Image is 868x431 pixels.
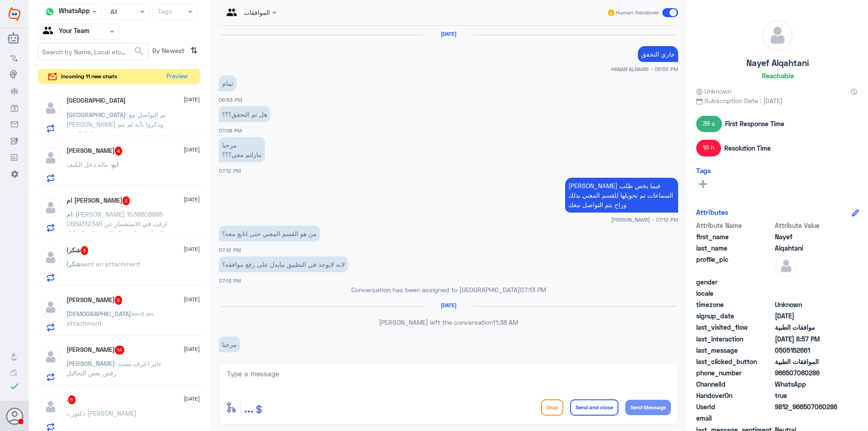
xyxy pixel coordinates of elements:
img: defaultAdmin.png [762,20,793,51]
span: timezone [696,300,773,309]
span: locale [696,289,773,298]
h5: Turki [66,97,126,104]
img: Widebot Logo [9,7,20,21]
span: Unknown [696,86,731,96]
span: الموافقات الطبية [775,357,840,366]
button: Avatar [6,407,23,425]
span: signup_date [696,311,773,321]
button: Send Message [625,400,671,415]
span: search [133,46,144,57]
img: whatsapp.png [43,5,57,19]
button: ... [244,397,254,417]
span: profile_pic [696,255,773,275]
p: 9/10/2025, 7:12 PM [219,137,265,162]
span: Alqahtani [775,243,840,253]
p: 11/10/2025, 11:38 AM [219,336,240,352]
span: 3 [81,246,89,255]
p: [PERSON_NAME] left the conversation [219,317,678,327]
span: 8 [115,296,123,305]
img: defaultAdmin.png [775,255,797,277]
span: last_name [696,243,773,253]
span: 11:38 AM [493,318,518,326]
h5: شكرا [66,246,89,255]
span: [DATE] [184,245,200,253]
span: 07:12 PM [219,168,241,174]
span: true [775,391,840,400]
h5: Muhammad Imran Khan [66,296,123,305]
img: defaultAdmin.png [39,296,62,318]
input: Search by Name, Local etc… [38,43,148,60]
span: [DATE] [184,146,200,154]
span: 11:38 AM [219,358,241,364]
span: [GEOGRAPHIC_DATA] [66,111,126,118]
span: 0505152661 [775,346,840,355]
p: 9/10/2025, 7:12 PM [565,178,678,213]
span: email [696,413,773,423]
span: Attribute Name [696,221,773,230]
span: last_clicked_button [696,357,773,366]
p: 9/10/2025, 7:13 PM [219,256,348,272]
span: last_message [696,346,773,355]
img: defaultAdmin.png [39,346,62,368]
span: Resolution Time [724,143,771,153]
span: 07:12 PM [219,247,241,253]
img: defaultAdmin.png [39,246,62,269]
span: [DATE] [184,195,200,204]
span: Unknown [775,300,840,309]
h6: Reachable [762,71,794,80]
span: 16 h [696,140,721,156]
div: Tags [156,6,172,18]
span: [DATE] [184,295,200,303]
h5: ام عبدالعزيز [66,196,130,205]
span: 9812_966507060286 [775,402,840,412]
h6: [DATE] [424,302,473,308]
img: defaultAdmin.png [39,97,62,119]
span: HandoverOn [696,391,773,400]
span: sent an attachment [81,260,140,268]
span: UserId [696,402,773,412]
span: [DEMOGRAPHIC_DATA] [66,310,131,317]
span: Nayef [775,232,840,242]
span: 4 [115,147,123,156]
span: By Newest [149,43,187,61]
span: [DATE] [184,345,200,353]
h6: [DATE] [424,31,473,37]
span: first_name [696,232,773,242]
span: شكرا [66,260,81,268]
h5: ابو وائل [66,147,123,156]
h5: Ahmed Negm [66,346,125,355]
span: last_interaction [696,334,773,344]
span: null [775,277,840,287]
span: : دكتور [PERSON_NAME] [68,409,137,417]
span: 14 [115,346,125,355]
span: ابو [112,161,118,168]
span: 38 s [696,116,722,132]
span: ChannelId [696,379,773,389]
span: : تم التواصل مع [PERSON_NAME] وذكروا بأنه لم يتم رفع تخطيط السمع [66,111,166,137]
h6: Attributes [696,208,728,216]
span: 2 [775,379,840,389]
span: : [PERSON_NAME] 1038808885 0559312345 ارغب في الاستفسار عن الموافقة هل تم الموافقة على التحليل [66,210,167,237]
span: 06:53 PM [219,97,242,103]
span: : ماله دخل الكتف [66,161,112,168]
button: Preview [162,69,191,84]
span: ... [244,399,254,415]
h5: Nayef Alqahtani [746,58,809,68]
span: phone_number [696,368,773,378]
p: 9/10/2025, 7:08 PM [219,106,270,122]
span: [DATE] [184,95,200,104]
span: [PERSON_NAME] [66,360,115,367]
h6: Tags [696,166,711,175]
button: search [133,44,144,59]
p: Conversation has been assigned to [GEOGRAPHIC_DATA] [219,285,678,294]
img: defaultAdmin.png [39,395,62,418]
span: موافقات الطبية [775,322,840,332]
span: [PERSON_NAME] - 07:12 PM [611,216,678,223]
span: Attribute Value [775,221,840,230]
span: 5 [68,395,76,404]
span: 07:13 PM [219,278,241,284]
span: 2025-10-10T17:57:00.196Z [775,334,840,344]
span: HANAN ALHARBI - 06:52 PM [611,65,678,73]
p: 9/10/2025, 6:52 PM [638,46,678,62]
span: 2025-10-10T17:56:02.985Z [775,311,840,321]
